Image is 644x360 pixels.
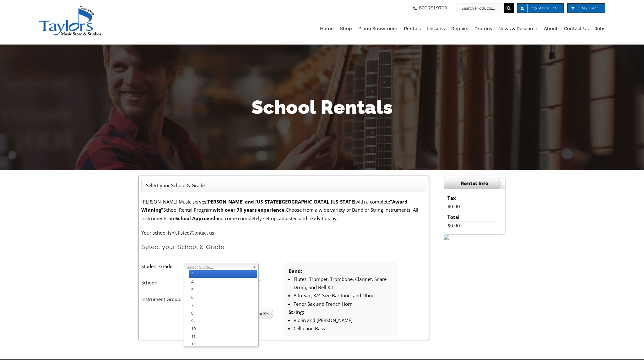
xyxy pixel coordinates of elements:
[189,286,257,294] li: 5
[564,24,589,34] span: Contact Us
[474,24,492,34] span: Promos
[189,270,257,278] li: 3
[544,13,558,45] a: About
[176,215,215,221] strong: School Approved
[189,301,257,309] li: 7
[427,13,445,45] a: Lessons
[146,181,205,189] li: Select your School & Grade
[189,325,257,333] li: 10
[447,202,496,210] li: $0.00
[474,13,492,45] a: Promos
[141,295,184,303] label: Instrument Group:
[447,213,496,221] li: Total
[595,24,605,34] span: Jobs
[39,5,101,11] a: taylors-music-store-west-chester
[141,262,184,270] label: Student Grade:
[320,24,334,34] span: Home
[504,3,514,13] input: Search
[498,24,538,34] span: News & Research
[451,24,468,34] span: Repairs
[189,333,257,341] li: 11
[141,198,426,222] p: [PERSON_NAME] Music serves with a complete School Rental Program Choose from a wide variety of Ba...
[498,13,538,45] a: News & Research
[404,13,421,45] a: Rentals
[457,3,504,13] input: Search Products...
[358,24,398,34] span: Piano Showroom
[404,24,421,34] span: Rentals
[444,235,449,240] img: sidebar-footer.png
[186,13,605,45] nav: Main Menu
[294,300,393,308] li: Tenor Sax and French Horn
[294,324,393,332] li: Cello and Bass
[444,178,505,189] h2: Rental Info
[141,229,426,237] p: Your school isn't listed?
[567,3,605,13] a: My Cart
[419,3,447,13] span: 800.291.9700
[574,7,598,10] span: My Cart
[340,13,352,45] a: Shop
[186,3,605,13] nav: Top Right
[189,278,257,286] li: 4
[358,13,398,45] a: Piano Showroom
[564,13,589,45] a: Contact Us
[294,291,393,299] li: Alto Sax, 3/4 Size Baritone, and Oboe
[427,24,445,34] span: Lessons
[141,243,426,251] h2: Select your School & Grade
[141,278,184,287] label: School:
[138,94,506,120] h1: School Rentals
[524,7,557,10] span: My Account
[447,194,496,202] li: Tax
[189,341,257,348] li: 12
[544,24,558,34] span: About
[187,263,250,271] span: Select Grade...
[294,275,393,292] li: Flutes, Trumpet, Trombone, Clarinet, Snare Drum, and Bell Kit
[189,294,257,301] li: 6
[289,268,302,274] strong: Band:
[451,13,468,45] a: Repairs
[206,199,355,205] strong: [PERSON_NAME] and [US_STATE][GEOGRAPHIC_DATA], [US_STATE]
[192,230,214,236] a: Contact us
[189,309,257,317] li: 8
[340,24,352,34] span: Shop
[213,207,286,213] strong: with over 70 years experience.
[517,3,564,13] a: My Account
[447,221,496,230] li: $0.00
[595,13,605,45] a: Jobs
[320,13,334,45] a: Home
[294,316,393,324] li: Violin and [PERSON_NAME]
[189,317,257,325] li: 9
[289,309,304,315] strong: String:
[411,3,447,13] a: 800.291.9700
